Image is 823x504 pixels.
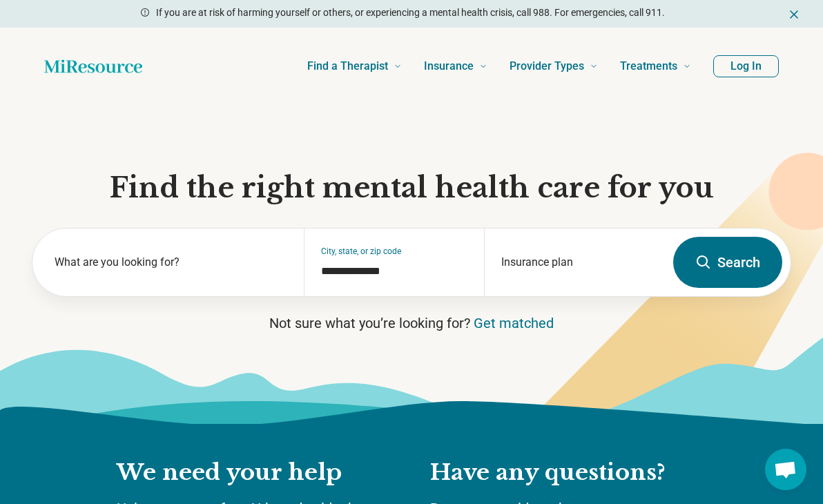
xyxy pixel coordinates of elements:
span: Provider Types [510,57,584,76]
p: If you are at risk of harming yourself or others, or experiencing a mental health crisis, call 98... [156,6,665,20]
label: What are you looking for? [55,254,287,271]
button: Dismiss [787,6,801,22]
p: Not sure what you’re looking for? [32,313,791,333]
a: Provider Types [510,39,598,94]
a: Find a Therapist [307,39,402,94]
h2: We need your help [117,458,403,487]
span: Treatments [620,57,677,76]
div: Open chat [765,449,806,490]
span: Find a Therapist [307,57,388,76]
a: Insurance [424,39,487,94]
h1: Find the right mental health care for you [32,170,791,206]
span: Insurance [424,57,474,76]
a: Get matched [474,315,554,331]
button: Log In [713,55,779,77]
h2: Have any questions? [430,458,706,487]
a: Treatments [620,39,691,94]
button: Search [673,237,782,288]
a: Home page [44,52,142,80]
